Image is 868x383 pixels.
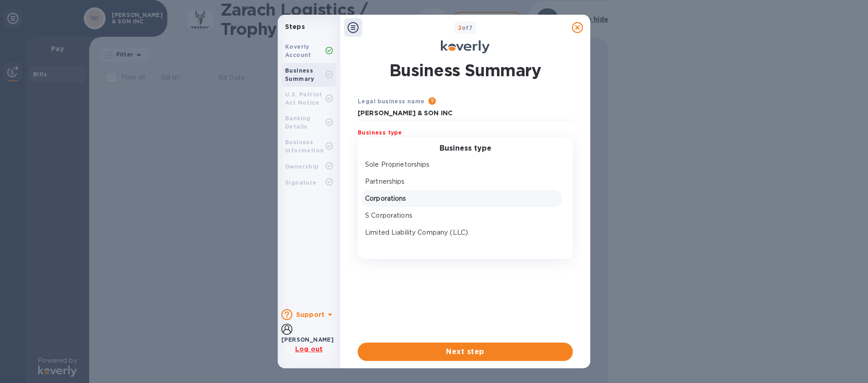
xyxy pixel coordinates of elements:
[365,211,558,220] p: S Corporations
[285,23,305,30] b: Steps
[358,107,573,120] input: Enter legal business name
[358,98,425,105] b: Legal business name
[365,346,565,357] span: Next step
[440,144,491,153] h3: Business type
[285,67,314,82] b: Business Summary
[365,194,558,203] p: Corporations
[285,179,317,186] b: Signature
[365,228,558,237] p: Limited Liability Company (LLC)
[358,343,573,361] button: Next step
[358,129,402,136] b: Business type
[285,115,311,130] b: Banking Details
[296,311,325,318] b: Support
[281,336,334,343] b: [PERSON_NAME]
[358,139,424,148] p: Select business type
[458,24,473,31] b: of 7
[285,91,322,106] b: U.S. Patriot Act Notice
[285,139,324,154] b: Business Information
[295,345,323,353] u: Log out
[458,24,462,31] span: 2
[389,59,541,82] h1: Business Summary
[365,160,558,169] p: Sole Proprietorships
[365,177,558,186] p: Partnerships
[285,163,319,170] b: Ownership
[285,43,311,58] b: Koverly Account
